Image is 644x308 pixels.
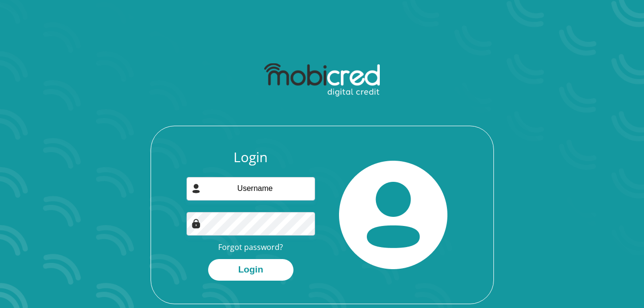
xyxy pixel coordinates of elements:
[191,184,201,193] img: user-icon image
[191,219,201,228] img: Image
[208,259,293,281] button: Login
[218,242,283,252] a: Forgot password?
[187,149,315,166] h3: Login
[187,177,315,201] input: Username
[264,63,380,97] img: mobicred logo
